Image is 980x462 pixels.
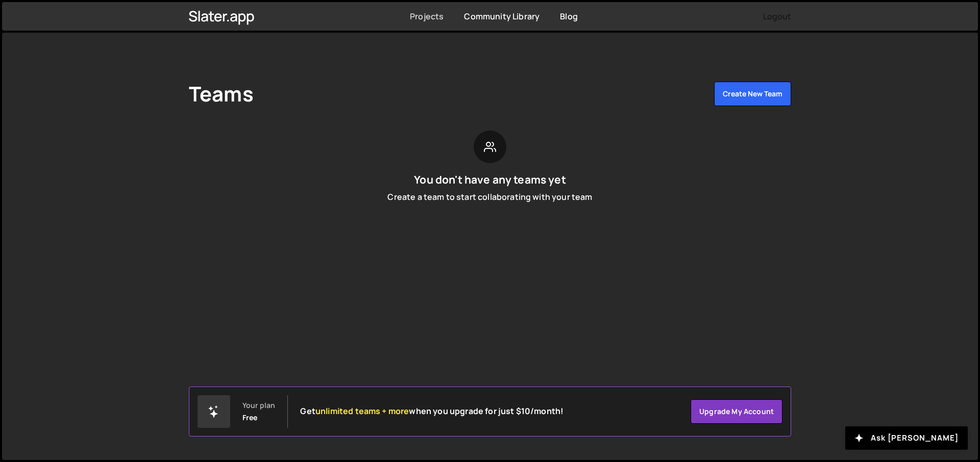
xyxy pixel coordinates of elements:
h2: You don't have any teams yet [414,173,566,186]
div: Your plan [242,401,275,409]
button: Logout [763,7,791,25]
a: Blog [560,11,578,22]
p: Create a team to start collaborating with your team [387,191,592,202]
h1: Teams [189,82,254,106]
a: Upgrade my account [691,399,782,424]
h2: Get when you upgrade for just $10/month! [300,406,563,416]
span: unlimited teams + more [315,405,409,417]
a: Community Library [464,11,540,22]
button: Ask [PERSON_NAME] [845,426,968,450]
button: Create New Team [714,82,791,106]
div: Free [242,414,258,422]
a: Projects [410,11,444,22]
